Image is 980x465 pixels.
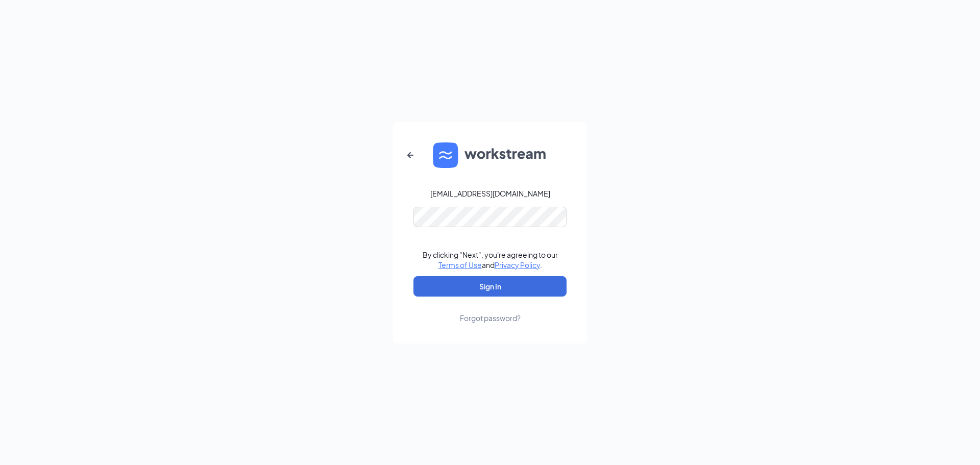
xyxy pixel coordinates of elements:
[438,260,482,270] a: Terms of Use
[430,188,550,199] div: [EMAIL_ADDRESS][DOMAIN_NAME]
[460,297,521,323] a: Forgot password?
[460,313,521,323] div: Forgot password?
[404,149,416,161] svg: ArrowLeftNew
[495,260,540,270] a: Privacy Policy
[433,142,547,168] img: WS logo and Workstream text
[423,250,558,270] div: By clicking "Next", you're agreeing to our and .
[398,143,423,167] button: ArrowLeftNew
[413,276,567,297] button: Sign In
